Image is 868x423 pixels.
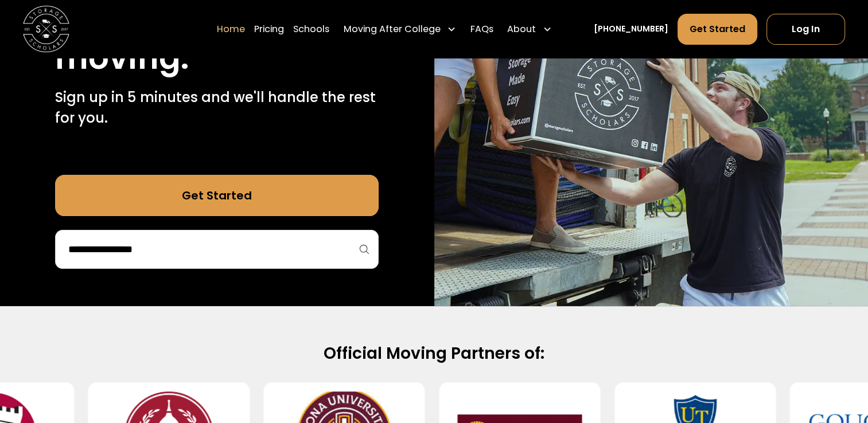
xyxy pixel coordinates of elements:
a: Schools [293,13,329,45]
p: Sign up in 5 minutes and we'll handle the rest for you. [55,87,379,128]
div: About [507,22,536,36]
a: Log In [766,13,845,44]
a: Pricing [254,13,284,45]
a: FAQs [470,13,493,45]
a: Home [217,13,245,45]
a: Get Started [55,175,379,216]
a: [PHONE_NUMBER] [593,23,668,35]
div: About [503,13,556,45]
a: Get Started [678,13,757,44]
div: Moving After College [343,22,440,36]
h2: Official Moving Partners of: [64,343,803,364]
img: Storage Scholars main logo [23,6,69,52]
div: Moving After College [338,13,461,45]
a: home [23,6,69,52]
